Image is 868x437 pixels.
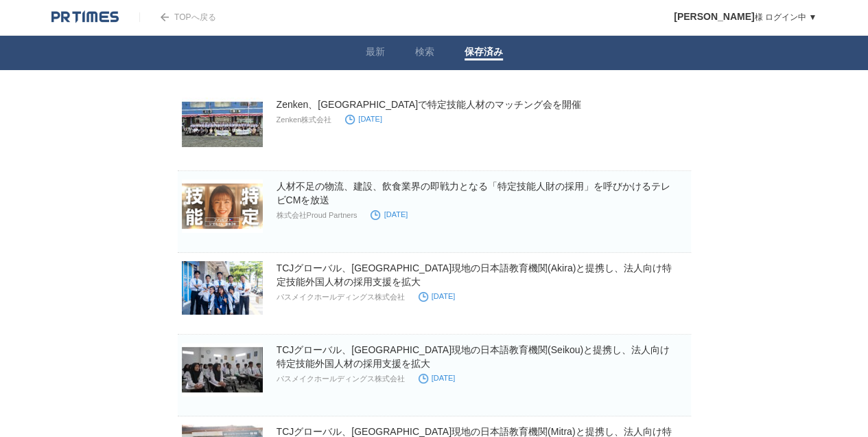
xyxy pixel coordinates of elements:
p: 株式会社Proud Partners [277,210,357,221]
a: 保存済み [465,46,503,60]
img: 人材不足の物流、建設、飲食業界の即戦力となる「特定技能人財の採用」を呼びかけるテレビCMを放送 [182,179,263,233]
a: Zenken、[GEOGRAPHIC_DATA]で特定技能人材のマッチング会を開催 [277,99,581,110]
time: [DATE] [419,374,456,382]
a: [PERSON_NAME]様 ログイン中 ▼ [674,12,817,22]
time: [DATE] [345,115,382,123]
a: TOPへ戻る [139,12,215,22]
img: TCJグローバル、インドネシア現地の日本語教育機関(Seikou)と提携し、法人向け特定技能外国人材の採用支援を拡大 [182,343,263,396]
p: Zenken株式会社 [277,115,332,125]
span: [PERSON_NAME] [674,11,754,22]
img: arrow.png [161,13,169,21]
time: [DATE] [419,292,456,300]
p: パスメイクホールディングス株式会社 [277,374,405,384]
time: [DATE] [371,210,408,218]
img: logo.png [51,10,119,24]
a: 人材不足の物流、建設、飲食業界の即戦力となる「特定技能人財の採用」を呼びかけるテレビCMを放送 [277,181,670,205]
a: TCJグローバル、[GEOGRAPHIC_DATA]現地の日本語教育機関(Seikou)と提携し、法人向け特定技能外国人材の採用支援を拡大 [277,344,670,369]
img: TCJグローバル、インドネシア現地の日本語教育機関(Akira)と提携し、法人向け特定技能外国人材の採用支援を拡大 [182,261,263,315]
a: 最新 [366,46,385,60]
p: パスメイクホールディングス株式会社 [277,292,405,302]
a: 検索 [415,46,434,60]
a: TCJグローバル、[GEOGRAPHIC_DATA]現地の日本語教育機関(Akira)と提携し、法人向け特定技能外国人材の採用支援を拡大 [277,262,672,287]
img: Zenken、インドネシアで特定技能人材のマッチング会を開催 [182,98,263,151]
